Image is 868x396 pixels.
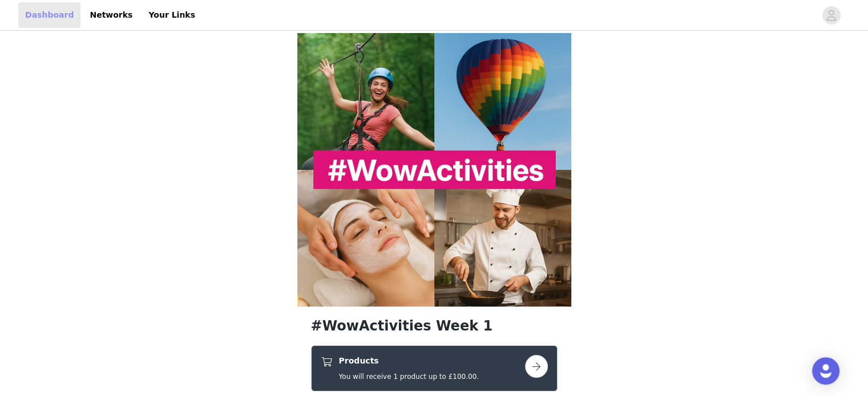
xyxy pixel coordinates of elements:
div: Products [311,345,558,391]
img: campaign image [297,33,571,307]
a: Networks [83,2,139,28]
h5: You will receive 1 product up to £100.00. [339,371,479,382]
div: Open Intercom Messenger [812,357,839,385]
h4: Products [339,355,479,367]
div: avatar [826,6,837,25]
a: Your Links [142,2,202,28]
a: Dashboard [18,2,80,28]
h1: #WowActivities Week 1 [311,316,558,336]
